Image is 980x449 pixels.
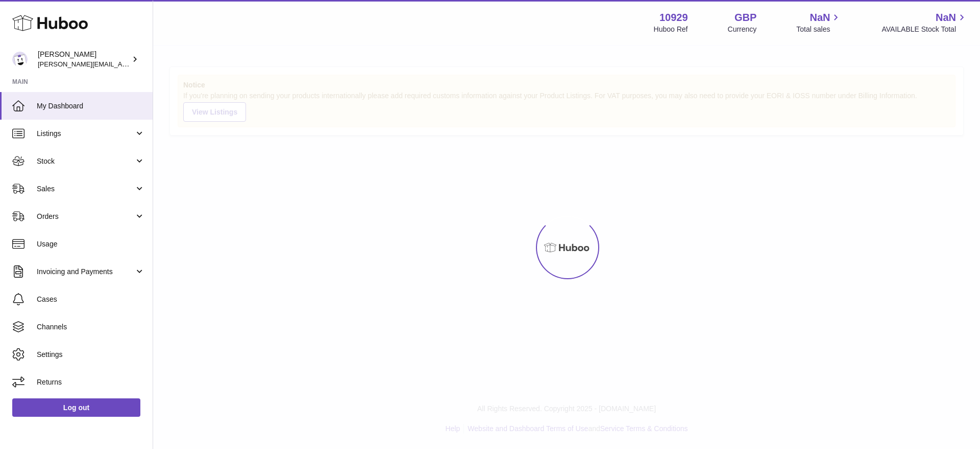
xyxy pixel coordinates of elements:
[734,11,756,25] strong: GBP
[12,398,140,417] a: Log out
[38,60,205,68] span: [PERSON_NAME][EMAIL_ADDRESS][DOMAIN_NAME]
[37,156,134,166] span: Stock
[796,11,842,34] a: NaN Total sales
[37,212,134,221] span: Orders
[37,322,145,332] span: Channels
[654,25,688,34] div: Huboo Ref
[37,101,145,111] span: My Dashboard
[37,184,134,194] span: Sales
[881,25,968,34] span: AVAILABLE Stock Total
[37,239,145,249] span: Usage
[12,52,28,67] img: thomas@otesports.co.uk
[37,129,134,139] span: Listings
[37,350,145,360] span: Settings
[37,377,145,387] span: Returns
[37,267,134,277] span: Invoicing and Payments
[37,295,145,304] span: Cases
[659,11,688,25] strong: 10929
[38,50,130,69] div: [PERSON_NAME]
[796,25,842,34] span: Total sales
[881,11,968,34] a: NaN AVAILABLE Stock Total
[810,11,830,25] span: NaN
[728,25,757,34] div: Currency
[936,11,956,25] span: NaN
